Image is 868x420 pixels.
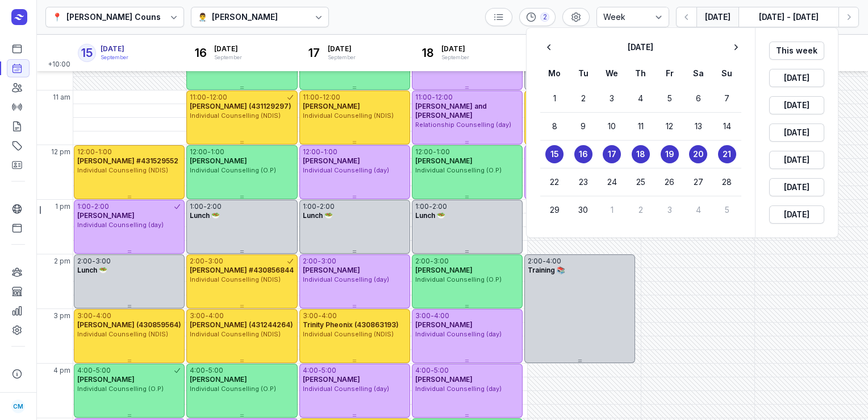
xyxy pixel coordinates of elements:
[581,121,586,132] time: 9
[603,201,621,219] button: 1
[550,176,559,188] time: 22
[545,117,564,135] button: 8
[689,117,707,135] button: 13
[725,204,729,216] time: 5
[545,201,564,219] button: 29
[724,93,729,104] time: 7
[545,89,564,108] button: 1
[608,149,616,160] time: 17
[718,117,736,135] button: 14
[661,89,679,108] button: 5
[689,89,707,108] button: 6
[579,176,588,188] time: 23
[661,145,679,163] button: 19
[632,201,650,219] button: 2
[776,71,817,85] span: [DATE]
[545,173,564,191] button: 22
[667,93,672,104] time: 5
[579,149,588,160] time: 16
[776,126,817,139] span: [DATE]
[581,93,586,104] time: 2
[769,123,824,142] button: [DATE]
[696,93,701,104] time: 6
[718,145,736,163] button: 21
[569,67,598,80] div: Tu
[550,149,559,160] time: 15
[776,44,817,57] span: This week
[723,149,731,160] time: 21
[776,180,817,194] span: [DATE]
[552,121,557,132] time: 8
[661,117,679,135] button: 12
[776,208,817,221] span: [DATE]
[540,67,569,80] div: Mo
[632,117,650,135] button: 11
[632,89,650,108] button: 4
[639,204,643,216] time: 2
[610,93,614,104] time: 3
[558,42,722,53] h2: [DATE]
[636,176,645,188] time: 25
[550,204,560,216] time: 29
[638,93,643,104] time: 4
[578,204,588,216] time: 30
[769,96,824,114] button: [DATE]
[684,67,713,80] div: Sa
[769,205,824,224] button: [DATE]
[695,121,702,132] time: 13
[638,121,644,132] time: 11
[689,201,707,219] button: 4
[661,173,679,191] button: 26
[776,153,817,167] span: [DATE]
[689,145,707,163] button: 20
[718,89,736,108] button: 7
[603,173,621,191] button: 24
[665,176,674,188] time: 26
[723,121,731,132] time: 14
[666,121,673,132] time: 12
[627,67,656,80] div: Th
[712,67,741,80] div: Su
[603,145,621,163] button: 17
[694,176,703,188] time: 27
[769,178,824,196] button: [DATE]
[667,204,672,216] time: 3
[574,89,592,108] button: 2
[607,176,617,188] time: 24
[769,151,824,169] button: [DATE]
[776,98,817,112] span: [DATE]
[632,173,650,191] button: 25
[696,204,701,216] time: 4
[722,176,732,188] time: 28
[574,201,592,219] button: 30
[769,42,824,60] button: This week
[718,173,736,191] button: 28
[598,67,627,80] div: We
[689,173,707,191] button: 27
[603,117,621,135] button: 10
[545,145,564,163] button: 15
[769,69,824,87] button: [DATE]
[665,149,674,160] time: 19
[632,145,650,163] button: 18
[603,89,621,108] button: 3
[636,149,645,160] time: 18
[608,121,616,132] time: 10
[574,173,592,191] button: 23
[574,117,592,135] button: 9
[661,201,679,219] button: 3
[553,93,556,104] time: 1
[718,201,736,219] button: 5
[693,149,704,160] time: 20
[655,67,684,80] div: Fr
[574,145,592,163] button: 16
[611,204,614,216] time: 1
